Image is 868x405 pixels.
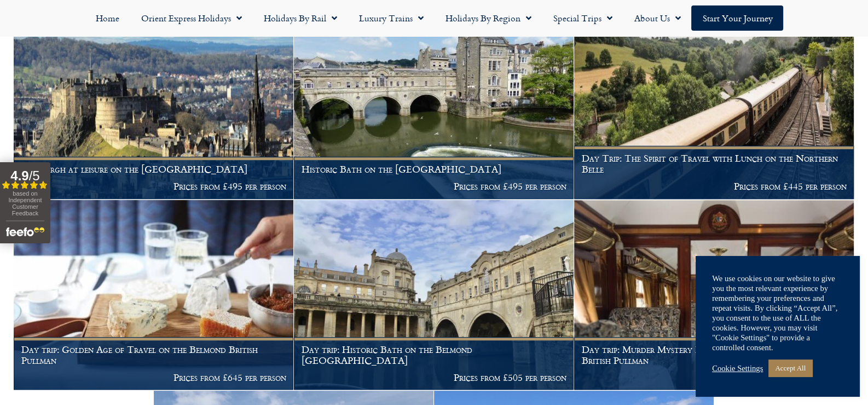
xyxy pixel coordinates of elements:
a: Start your Journey [691,5,783,31]
a: Day trip: Historic Bath on the Belmond [GEOGRAPHIC_DATA] Prices from £505 per person [294,200,574,391]
h1: Day Trip: The Spirit of Travel with Lunch on the Northern Belle [581,153,846,174]
a: Day trip: Golden Age of Travel on the Belmond British Pullman Prices from £645 per person [14,200,294,391]
h1: Day trip: Murder Mystery Lunch on board the Belmond British Pullman [581,344,846,366]
h1: Day trip: Historic Bath on the Belmond [GEOGRAPHIC_DATA] [302,344,566,366]
p: Prices from £645 per person [21,372,286,383]
p: Prices from £505 per person [302,372,566,383]
a: Holidays by Region [434,5,542,31]
a: Luxury Trains [348,5,434,31]
a: Day trip: Murder Mystery Lunch on board the Belmond British Pullman Prices from £485 per person [574,200,854,391]
p: Prices from £485 per person [581,372,846,383]
nav: Menu [5,5,863,31]
a: Accept All [768,360,812,377]
a: Cookie Settings [712,363,763,373]
a: Orient Express Holidays [130,5,252,31]
a: About Us [623,5,691,31]
p: Prices from £495 per person [302,181,566,192]
a: Special Trips [542,5,623,31]
a: Day Trip: The Spirit of Travel with Lunch on the Northern Belle Prices from £445 per person [574,9,854,199]
a: Holidays by Rail [252,5,348,31]
div: We use cookies on our website to give you the most relevant experience by remembering your prefer... [712,273,843,352]
p: Prices from £495 per person [21,181,286,192]
a: Home [84,5,130,31]
h1: Historic Bath on the [GEOGRAPHIC_DATA] [302,164,566,175]
h1: Day trip: Golden Age of Travel on the Belmond British Pullman [21,344,286,366]
a: Edinburgh at leisure on the [GEOGRAPHIC_DATA] Prices from £495 per person [14,9,294,199]
a: Historic Bath on the [GEOGRAPHIC_DATA] Prices from £495 per person [294,9,574,199]
p: Prices from £445 per person [581,181,846,192]
h1: Edinburgh at leisure on the [GEOGRAPHIC_DATA] [21,164,286,175]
